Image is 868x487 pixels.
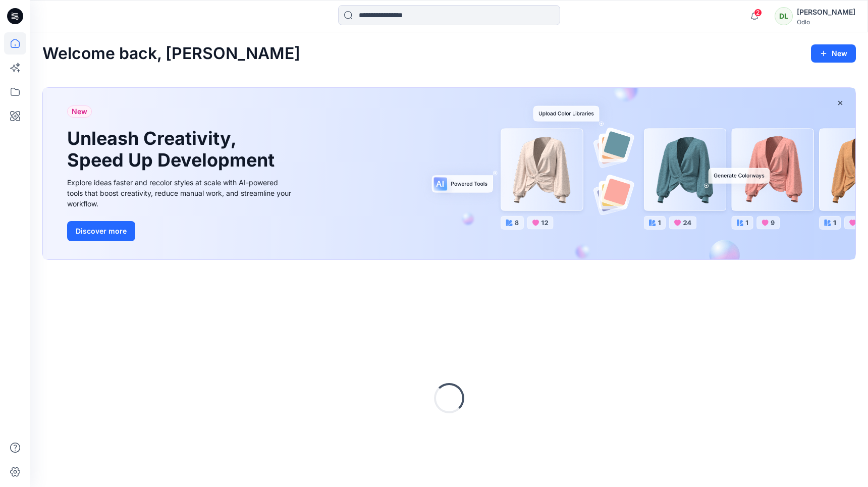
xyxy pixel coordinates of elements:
[67,177,294,209] div: Explore ideas faster and recolor styles at scale with AI-powered tools that boost creativity, red...
[42,44,300,63] h2: Welcome back, [PERSON_NAME]
[67,221,294,241] a: Discover more
[811,44,856,63] button: New
[797,6,855,18] div: [PERSON_NAME]
[754,9,762,17] span: 2
[67,221,135,241] button: Discover more
[775,7,793,25] div: DL
[797,18,855,26] div: Odlo
[67,128,279,171] h1: Unleash Creativity, Speed Up Development
[72,105,87,118] span: New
